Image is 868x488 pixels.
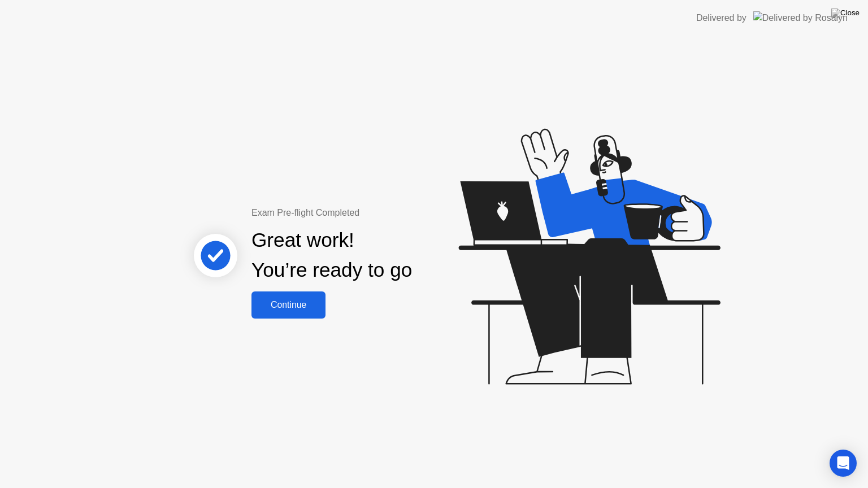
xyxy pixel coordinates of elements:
[830,450,857,477] div: Open Intercom Messenger
[251,291,325,319] button: Continue
[251,206,485,220] div: Exam Pre-flight Completed
[753,11,848,24] img: Delivered by Rosalyn
[696,11,747,25] div: Delivered by
[831,8,860,18] img: Close
[255,300,322,310] div: Continue
[251,225,412,285] div: Great work! You’re ready to go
